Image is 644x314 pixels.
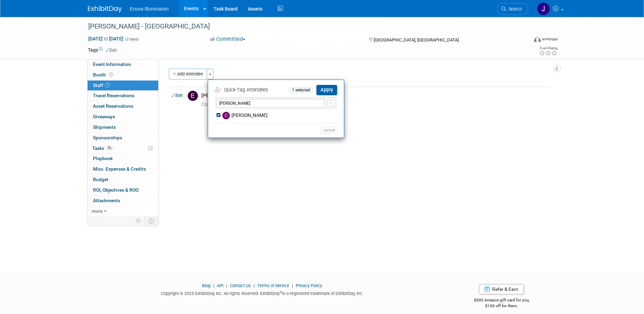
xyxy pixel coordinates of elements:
[88,154,158,164] a: Playbook
[106,48,117,53] a: Edit
[296,283,322,288] a: Privacy Policy
[130,6,169,12] span: Enova Illumination
[88,70,158,80] a: Booth
[374,37,459,42] span: [GEOGRAPHIC_DATA], [GEOGRAPHIC_DATA]
[169,69,207,80] button: Add Attendee
[328,100,335,107] button: X
[88,133,158,143] a: Sponsorships
[222,112,230,119] img: C.jpg
[144,216,158,225] td: Toggle Event Tabs
[88,185,158,195] a: ROI, Objectives & ROO
[171,93,183,98] a: Edit
[93,93,134,98] span: Travel Reservations
[539,47,557,50] div: Event Rating
[257,283,289,288] a: Terms of Service
[201,102,217,107] span: Cost: $
[290,283,295,288] span: |
[93,198,120,203] span: Attachments
[88,196,158,206] a: Attachments
[216,99,324,108] input: Search
[105,83,110,88] span: 1
[88,143,158,154] a: Tasks0%
[252,283,256,288] span: |
[202,283,210,288] a: Blog
[93,124,116,130] span: Shipments
[92,208,103,214] span: more
[506,6,522,12] span: Search
[542,37,558,42] div: In-Person
[316,85,337,95] button: Apply
[488,35,558,46] div: Event Format
[88,91,158,101] a: Travel Reservations
[106,145,113,151] span: 0%
[88,81,158,91] a: Staff1
[224,87,236,93] i: Quick
[88,164,158,174] a: Misc. Expenses & Credits
[93,103,133,109] span: Asset Reservations
[93,83,110,88] span: Staff
[497,3,528,15] a: Search
[93,166,146,172] span: Misc. Expenses & Credits
[537,2,550,15] img: Janelle Tlusty
[88,175,158,185] a: Budget
[93,72,114,77] span: Booth
[201,92,549,99] div: [PERSON_NAME]
[86,20,518,33] div: [PERSON_NAME] - [GEOGRAPHIC_DATA]
[479,284,524,294] a: Refer & Earn
[188,91,198,101] img: E.jpg
[447,303,556,309] div: $150 off for them.
[221,109,340,122] label: [PERSON_NAME]
[88,112,158,122] a: Giveaways
[93,177,108,182] span: Budget
[215,85,288,95] td: -Tag Attendees
[230,283,251,288] a: Contact Us
[289,87,313,93] span: 1 selected
[211,283,216,288] span: |
[88,36,124,42] span: [DATE] [DATE]
[92,145,113,151] span: Tasks
[447,293,556,309] div: $500 Amazon gift card for you,
[280,291,282,294] sup: ®
[125,37,139,41] span: (2 days)
[93,156,113,161] span: Playbook
[224,283,229,288] span: |
[88,122,158,133] a: Shipments
[208,36,248,43] button: Committed
[88,59,158,70] a: Event Information
[93,62,131,67] span: Event Information
[217,283,223,288] a: API
[88,289,437,297] div: Copyright © 2025 ExhibitDay, Inc. All rights reserved. ExhibitDay is a registered trademark of Ex...
[88,101,158,111] a: Asset Reservations
[88,206,158,216] a: more
[133,216,145,225] td: Personalize Event Tab Strip
[93,114,115,119] span: Giveaways
[320,127,338,134] button: cancel
[201,102,229,107] span: 0.00
[534,36,541,42] img: Format-Inperson.png
[93,135,122,140] span: Sponsorships
[88,6,122,13] img: ExhibitDay
[108,72,114,77] span: Booth not reserved yet
[103,36,109,41] span: to
[88,47,117,53] td: Tags
[93,187,139,193] span: ROI, Objectives & ROO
